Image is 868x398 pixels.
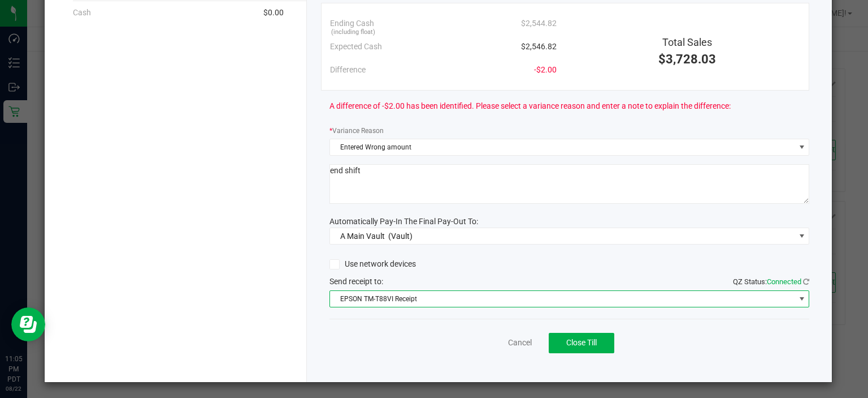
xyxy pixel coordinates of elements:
[329,217,478,226] span: Automatically Pay-In The Final Pay-Out To:
[329,277,383,286] span: Send receipt to:
[330,41,382,53] span: Expected Cash
[73,7,91,19] span: Cash
[521,18,557,29] span: $2,544.82
[733,277,809,286] span: QZ Status:
[331,28,375,37] span: (including float)
[521,41,557,53] span: $2,546.82
[508,337,532,349] a: Cancel
[330,18,374,29] span: Ending Cash
[534,64,557,76] span: -$2.00
[767,277,801,286] span: Connected
[330,291,795,307] span: EPSON TM-T88VI Receipt
[329,100,731,112] span: A difference of -$2.00 has been identified. Please select a variance reason and enter a note to e...
[11,307,45,341] iframe: Resource center
[566,338,597,347] span: Close Till
[340,232,385,241] span: A Main Vault
[330,64,366,76] span: Difference
[329,258,416,270] label: Use network devices
[263,7,284,19] span: $0.00
[329,126,384,136] label: Variance Reason
[388,232,413,241] span: (Vault)
[658,52,716,66] span: $3,728.03
[549,333,614,353] button: Close Till
[662,36,712,48] span: Total Sales
[330,139,795,155] span: Entered Wrong amount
